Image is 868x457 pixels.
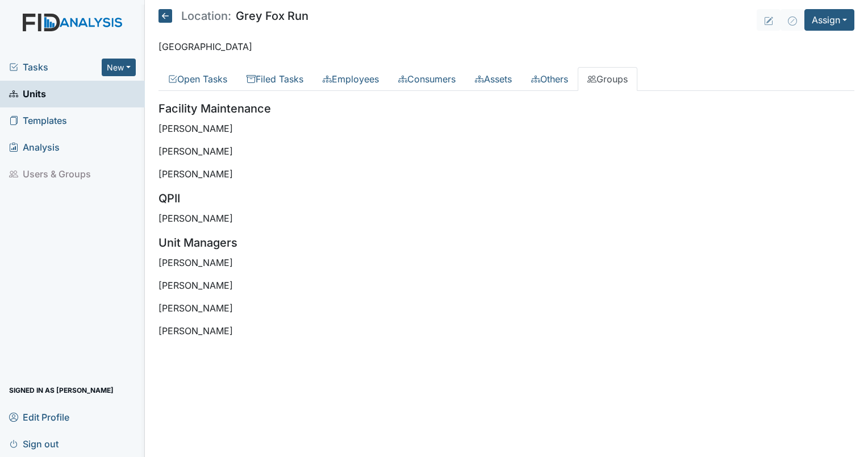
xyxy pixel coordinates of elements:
[158,190,854,207] h5: QPII
[158,301,854,315] p: [PERSON_NAME]
[158,324,854,338] p: [PERSON_NAME]
[158,167,854,181] p: [PERSON_NAME]
[158,67,237,91] a: Open Tasks
[102,59,136,76] button: New
[389,67,465,91] a: Consumers
[237,67,313,91] a: Filed Tasks
[158,256,854,269] p: [PERSON_NAME]
[9,112,67,130] span: Templates
[158,9,308,23] h5: Grey Fox Run
[158,100,854,338] div: Groups
[9,408,69,426] span: Edit Profile
[804,9,854,31] button: Assign
[158,100,854,117] h5: Facility Maintenance
[158,40,854,53] p: [GEOGRAPHIC_DATA]
[465,67,521,91] a: Assets
[9,85,46,103] span: Units
[9,139,60,156] span: Analysis
[158,122,854,135] p: [PERSON_NAME]
[313,67,389,91] a: Employees
[158,211,854,225] p: [PERSON_NAME]
[158,234,854,251] h5: Unit Managers
[578,67,637,91] a: Groups
[521,67,578,91] a: Others
[181,10,231,22] span: Location:
[9,435,59,452] span: Sign out
[9,381,114,399] span: Signed in as [PERSON_NAME]
[158,279,854,292] p: [PERSON_NAME]
[158,144,854,158] p: [PERSON_NAME]
[9,60,102,74] a: Tasks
